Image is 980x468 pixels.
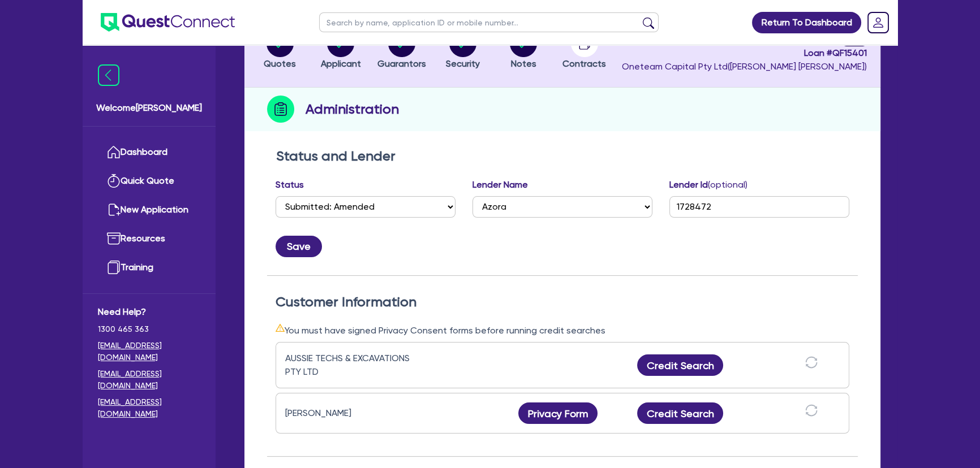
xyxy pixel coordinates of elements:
a: [EMAIL_ADDRESS][DOMAIN_NAME] [98,396,200,420]
label: Status [276,178,304,192]
span: Contracts [562,58,606,69]
label: Lender Id [669,178,747,192]
h2: Customer Information [276,294,849,310]
img: quest-connect-logo-blue [101,13,235,32]
button: Privacy Form [518,402,598,424]
a: Dashboard [98,138,200,167]
img: quick-quote [107,174,121,188]
img: new-application [107,203,121,216]
img: icon-menu-close [98,64,119,86]
span: sync [805,356,818,369]
button: Credit Search [637,354,723,376]
span: Security [446,58,480,69]
a: [EMAIL_ADDRESS][DOMAIN_NAME] [98,368,200,392]
a: Training [98,253,200,282]
button: Notes [509,29,538,71]
a: New Application [98,196,200,224]
button: Guarantors [377,29,427,71]
span: sync [805,404,818,417]
button: Contracts [562,29,607,71]
a: Resources [98,224,200,253]
input: Search by name, application ID or mobile number... [319,12,659,32]
button: Quotes [263,29,296,71]
img: training [107,261,121,274]
button: Save [276,236,322,257]
span: Quotes [264,58,296,69]
label: Lender Name [472,178,528,192]
img: step-icon [267,96,294,123]
span: Need Help? [98,305,200,319]
a: Return To Dashboard [752,12,861,33]
span: Welcome [PERSON_NAME] [96,101,202,115]
button: sync [802,356,821,375]
span: 1300 465 363 [98,323,200,335]
div: [PERSON_NAME] [285,406,427,420]
h2: Status and Lender [276,148,849,164]
button: Credit Search [637,402,723,424]
div: AUSSIE TECHS & EXCAVATIONS PTY LTD [285,352,427,379]
button: sync [802,404,821,423]
a: Dropdown toggle [863,8,893,37]
span: warning [276,323,285,332]
div: You must have signed Privacy Consent forms before running credit searches [276,323,849,337]
h2: Administration [306,99,399,119]
img: resources [107,232,121,245]
button: Security [445,29,480,71]
span: Loan # QF15401 [622,46,867,60]
span: (optional) [708,179,747,190]
span: Applicant [321,58,361,69]
span: Oneteam Capital Pty Ltd ( [PERSON_NAME] [PERSON_NAME] ) [622,61,867,72]
a: Quick Quote [98,167,200,196]
button: Applicant [320,29,362,71]
span: Notes [511,58,536,69]
span: Guarantors [377,58,426,69]
a: [EMAIL_ADDRESS][DOMAIN_NAME] [98,340,200,363]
